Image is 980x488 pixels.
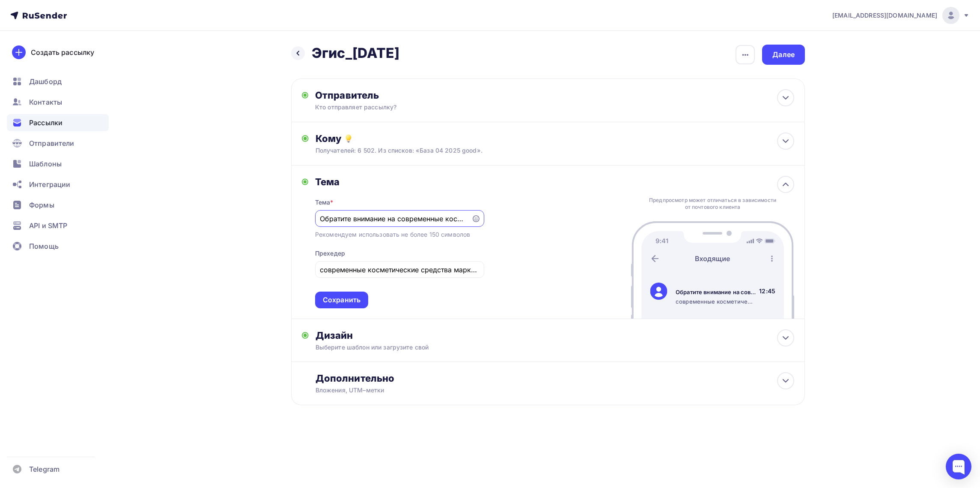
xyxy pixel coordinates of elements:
[29,464,60,474] span: Telegram
[316,146,747,155] div: Получателей: 6 502. Из списков: «База 04 2025 good».
[676,288,756,296] div: Обратите внимание на современные косметические средства марки Вагилак
[29,76,62,87] span: Дашборд
[7,196,109,214] a: Формы
[7,93,109,111] a: Контакты
[29,179,70,190] span: Интеграции
[315,103,482,111] div: Кто отправляет рассылку?
[676,298,756,305] div: современные косметические средства марки Вагилак
[316,343,747,352] div: Выберите шаблон или загрузите свой
[316,386,747,395] div: Вложения, UTM–метки
[759,287,775,295] div: 12:45
[832,7,970,24] a: [EMAIL_ADDRESS][DOMAIN_NAME]
[29,220,67,231] span: API и SMTP
[312,45,400,62] h2: Эгис_[DATE]
[29,138,74,148] span: Отправители
[316,133,794,145] div: Кому
[316,372,794,384] div: Дополнительно
[315,230,470,239] div: Рекомендуем использовать не более 150 символов
[29,159,62,169] span: Шаблоны
[315,198,334,207] div: Тема
[7,114,109,131] a: Рассылки
[316,329,794,341] div: Дизайн
[315,89,500,101] div: Отправитель
[29,200,54,210] span: Формы
[29,117,63,128] span: Рассылки
[320,265,479,275] input: Текст, который будут видеть подписчики
[832,11,937,20] span: [EMAIL_ADDRESS][DOMAIN_NAME]
[647,197,779,211] div: Предпросмотр может отличаться в зависимости от почтового клиента
[315,249,345,258] div: Прехедер
[31,47,94,57] div: Создать рассылку
[320,214,466,224] input: Укажите тему письма
[7,155,109,172] a: Шаблоны
[323,295,360,305] div: Сохранить
[29,97,62,107] span: Контакты
[772,50,795,60] div: Далее
[29,241,59,251] span: Помощь
[7,73,109,90] a: Дашборд
[7,135,109,152] a: Отправители
[315,176,484,188] div: Тема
